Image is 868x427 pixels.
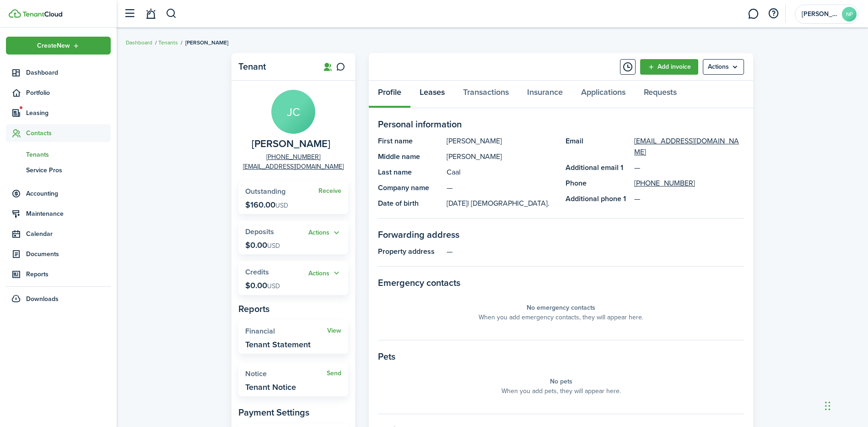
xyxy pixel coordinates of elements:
span: Portfolio [26,88,111,98]
button: Actions [308,268,341,279]
a: Insurance [518,81,572,108]
span: Documents [26,249,111,259]
panel-main-description: — [447,246,744,257]
panel-main-section-title: Emergency contacts [378,276,744,290]
span: USD [275,201,288,210]
button: Open sidebar [121,5,138,22]
a: Requests [635,81,686,108]
button: Timeline [620,59,636,75]
panel-main-placeholder-description: When you add pets, they will appear here. [501,386,621,396]
img: TenantCloud [22,11,62,17]
widget-stats-description: Tenant Notice [245,383,296,392]
panel-main-description: [PERSON_NAME] [447,151,556,162]
span: Calendar [26,229,111,239]
span: Service Pros [26,165,111,175]
span: Jaime Caal [252,138,330,150]
panel-main-description: [DATE] [447,198,556,209]
panel-main-placeholder-description: When you add emergency contacts, they will appear here. [479,312,643,322]
panel-main-subtitle: Payment Settings [238,405,348,419]
button: Open resource center [766,6,781,22]
a: [EMAIL_ADDRESS][DOMAIN_NAME] [634,136,744,158]
button: Open menu [308,268,341,279]
panel-main-placeholder-title: No emergency contacts [527,303,595,312]
span: USD [267,241,280,251]
a: [PHONE_NUMBER] [634,178,695,189]
widget-stats-title: Financial [245,327,327,335]
span: USD [267,281,280,291]
panel-main-title: Additional phone 1 [566,193,630,204]
p: $0.00 [245,241,280,250]
span: Contacts [26,128,111,138]
panel-main-title: Middle name [378,151,442,162]
span: [PERSON_NAME] [185,38,228,47]
a: Dashboard [126,38,152,47]
panel-main-title: Property address [378,246,442,257]
a: Messaging [744,2,762,26]
widget-stats-title: Notice [245,370,327,378]
panel-main-title: Date of birth [378,198,442,209]
button: Search [166,6,177,22]
avatar-text: JC [271,90,315,134]
a: Leases [410,81,454,108]
panel-main-description: — [447,182,556,193]
span: Tenants [26,150,111,159]
a: Receive [318,187,341,195]
a: Transactions [454,81,518,108]
span: Reports [26,269,111,279]
span: Maintenance [26,209,111,219]
a: Reports [6,265,111,283]
avatar-text: NP [842,7,857,22]
span: Accounting [26,189,111,198]
a: Send [327,370,341,377]
p: $160.00 [245,200,288,209]
widget-stats-description: Tenant Statement [245,340,311,349]
panel-main-section-title: Pets [378,350,744,363]
a: Tenants [6,147,111,162]
span: Downloads [26,294,59,304]
a: Service Pros [6,162,111,178]
span: Outstanding [245,186,286,197]
panel-main-subtitle: Reports [238,302,348,316]
panel-main-title: Email [566,136,630,158]
button: Open menu [6,37,111,55]
a: Notifications [142,2,159,26]
a: Applications [572,81,635,108]
menu-btn: Actions [703,59,744,75]
panel-main-title: First name [378,136,442,147]
panel-main-title: Phone [566,178,630,189]
panel-main-description: Caal [447,167,556,178]
panel-main-title: Tenant [238,61,312,72]
span: Dashboard [26,68,111,77]
a: View [327,327,341,334]
panel-main-placeholder-title: No pets [550,377,572,386]
panel-main-title: Company name [378,182,442,193]
p: $0.00 [245,281,280,290]
span: Nunez Properties LLC [802,11,838,17]
a: Tenants [158,38,178,47]
button: Open menu [703,59,744,75]
span: Credits [245,267,269,277]
iframe: Chat Widget [822,383,868,427]
panel-main-section-title: Personal information [378,117,744,131]
panel-main-description: [PERSON_NAME] [447,136,556,147]
panel-main-title: Last name [378,167,442,178]
span: Leasing [26,108,111,118]
a: Add invoice [640,59,698,75]
img: TenantCloud [9,9,21,18]
span: Deposits [245,226,274,237]
div: Drag [825,392,830,420]
a: [PHONE_NUMBER] [266,152,320,162]
span: | [DEMOGRAPHIC_DATA]. [468,198,550,208]
a: Dashboard [6,64,111,82]
span: Create New [37,43,70,49]
a: [EMAIL_ADDRESS][DOMAIN_NAME] [243,162,344,171]
panel-main-section-title: Forwarding address [378,228,744,241]
button: Open menu [308,228,341,238]
panel-main-title: Additional email 1 [566,162,630,173]
button: Actions [308,228,341,238]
